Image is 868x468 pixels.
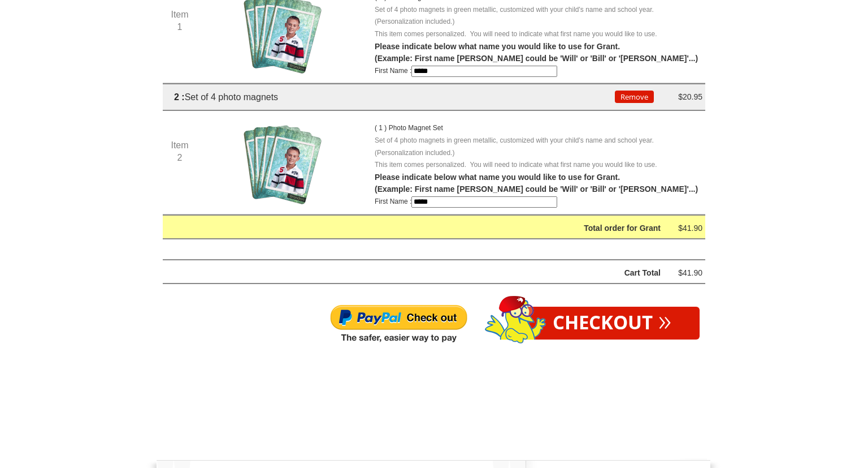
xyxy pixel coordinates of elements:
[375,184,698,194] i: (Example: First name [PERSON_NAME] could be 'Will' or 'Bill' or '[PERSON_NAME]'...)
[375,41,742,65] div: Please indicate below what name you would like to use for Grant.
[375,4,685,28] p: Set of 4 photo magnets in green metallic, customized with your child's name and school year. (Per...
[375,159,685,171] p: This item comes personalized. You will need to indicate what first name you would like to use.
[163,8,197,33] div: Item 1
[239,122,324,207] img: item image
[375,28,685,41] p: This item comes personalized. You will need to indicate what first name you would like to use.
[669,266,702,280] div: $41.90
[375,171,742,196] div: Please indicate below what name you would like to use for Grant.
[375,122,488,135] p: ( 1 ) Photo Magnet Set
[375,197,557,205] div: First Name :
[329,304,468,345] img: Paypal
[658,314,671,326] span: »
[192,221,661,235] div: Total order for Grant
[375,135,685,159] p: Set of 4 photo magnets in green metallic, customized with your child's name and school year. (Per...
[163,139,197,164] div: Item 2
[615,90,649,104] div: Remove
[375,67,557,75] div: First Name :
[669,221,702,235] div: $41.90
[192,266,661,280] div: Cart Total
[669,90,702,104] div: $20.95
[524,307,700,340] a: Checkout»
[615,91,654,103] button: Remove
[163,90,615,104] div: Set of 4 photo magnets
[375,54,698,63] i: (Example: First name [PERSON_NAME] could be 'Will' or 'Bill' or '[PERSON_NAME]'...)
[174,92,185,102] span: 2 :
